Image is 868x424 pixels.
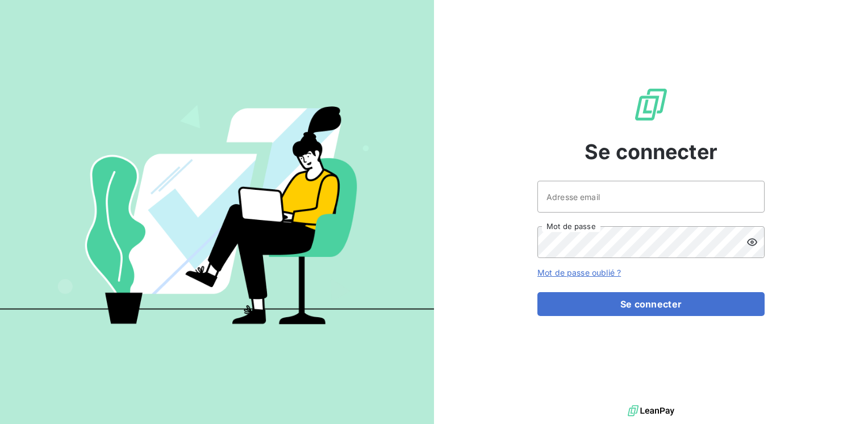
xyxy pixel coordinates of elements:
[585,136,717,167] span: Se connecter
[537,268,621,277] a: Mot de passe oublié ?
[628,402,674,419] img: logo
[537,292,765,316] button: Se connecter
[537,181,765,213] input: placeholder
[633,86,669,123] img: Logo LeanPay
